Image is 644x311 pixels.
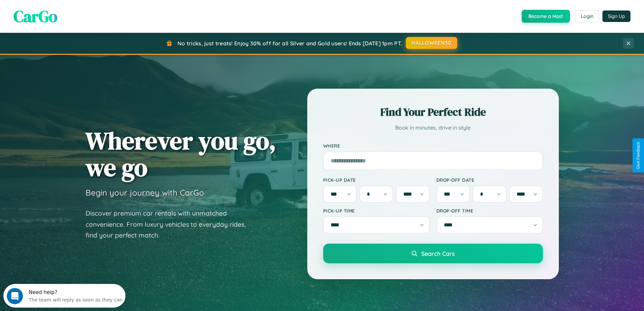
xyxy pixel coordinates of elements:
[14,5,57,27] span: CarGo
[3,3,126,21] div: Open Intercom Messenger
[522,10,570,23] button: Become a Host
[323,177,430,183] label: Pick-up Date
[323,143,543,149] label: Where
[86,127,276,181] h1: Wherever you go, we go
[602,10,630,22] button: Sign Up
[25,6,119,11] div: Need help?
[436,177,543,183] label: Drop-off Date
[323,208,430,214] label: Pick-up Time
[323,105,543,119] h2: Find Your Perfect Ride
[7,288,23,304] iframe: Intercom live chat
[575,10,599,22] button: Login
[25,11,119,18] div: The team will reply as soon as they can
[636,142,641,169] div: Give Feedback
[177,40,402,47] span: No tricks, just treats! Enjoy 30% off for all Silver and Gold users! Ends [DATE] 1pm PT.
[86,187,204,198] h3: Begin your journey with CarGo
[86,208,255,241] p: Discover premium car rentals with unmatched convenience. From luxury vehicles to everyday rides, ...
[421,250,455,257] span: Search Cars
[436,208,543,214] label: Drop-off Time
[323,244,543,263] button: Search Cars
[3,284,125,308] iframe: Intercom live chat discovery launcher
[323,123,543,133] p: Book in minutes, drive in style
[406,37,457,49] button: HALLOWEEN30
